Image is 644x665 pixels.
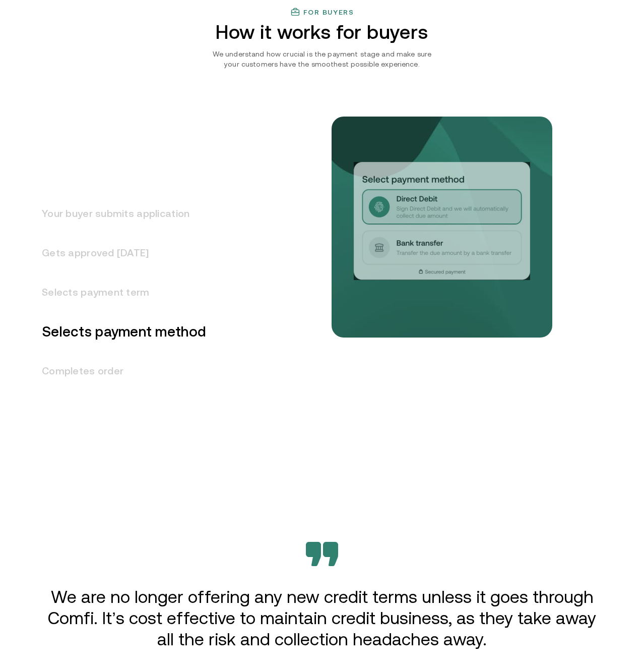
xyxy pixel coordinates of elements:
[208,49,436,69] p: We understand how crucial is the payment stage and make sure your customers have the smoothest po...
[30,233,206,272] h3: Gets approved [DATE]
[354,162,530,280] img: Selects payment method
[175,21,469,43] h2: How it works for buyers
[303,8,354,16] h3: For buyers
[30,351,206,391] h3: Completes order
[290,7,300,17] img: finance
[30,312,206,351] h3: Selects payment method
[30,194,206,233] h3: Your buyer submits application
[30,272,206,312] h3: Selects payment term
[44,586,600,650] p: We are no longer offering any new credit terms unless it goes through Comfi. It’s cost effective ...
[306,542,338,566] img: Bevarabia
